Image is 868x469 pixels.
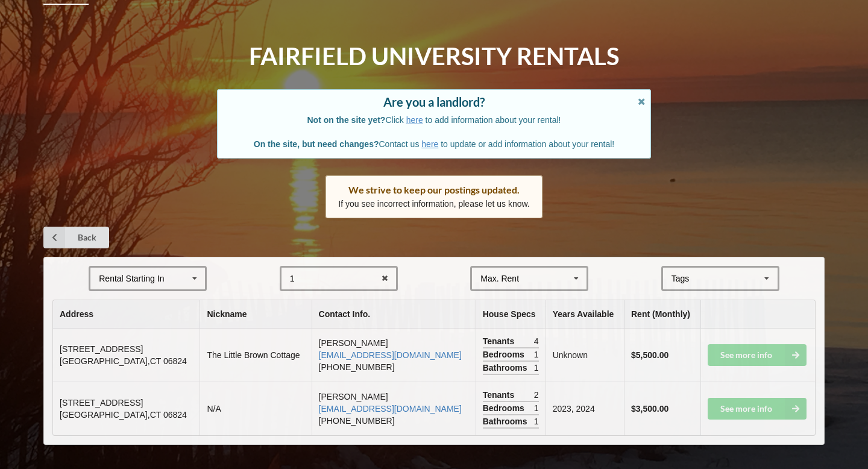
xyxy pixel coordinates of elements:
b: Not on the site yet? [307,115,386,125]
span: 1 [534,402,539,414]
span: [STREET_ADDRESS] [60,398,143,408]
div: 1 [290,274,295,283]
div: We strive to keep our postings updated. [338,184,530,196]
div: Tags [668,272,707,286]
th: Nickname [200,300,311,329]
th: Address [53,300,200,329]
th: Years Available [546,300,624,329]
span: Tenants [483,389,518,401]
span: 1 [534,362,539,374]
td: [PERSON_NAME] [PHONE_NUMBER] [312,329,476,382]
span: Contact us to update or add information about your rental! [254,139,614,149]
th: House Specs [476,300,546,329]
a: Back [43,227,109,248]
span: Bedrooms [483,348,527,360]
td: 2023, 2024 [546,382,624,435]
th: Contact Info. [312,300,476,329]
span: 1 [534,348,539,360]
span: Click to add information about your rental! [307,115,561,125]
td: The Little Brown Cottage [200,329,311,382]
p: If you see incorrect information, please let us know. [338,198,530,210]
span: [GEOGRAPHIC_DATA] , CT 06824 [60,356,187,366]
a: here [421,139,438,149]
div: Rental Starting In [99,274,164,283]
b: $3,500.00 [631,404,668,414]
span: Bathrooms [483,415,530,427]
span: Bedrooms [483,402,527,414]
span: [GEOGRAPHIC_DATA] , CT 06824 [60,410,187,420]
div: Max. Rent [480,274,519,283]
b: $5,500.00 [631,350,668,360]
span: 4 [534,335,539,347]
h1: Fairfield University Rentals [249,41,619,72]
a: [EMAIL_ADDRESS][DOMAIN_NAME] [319,350,462,360]
a: [EMAIL_ADDRESS][DOMAIN_NAME] [319,404,462,414]
a: here [406,115,423,125]
td: N/A [200,382,311,435]
td: Unknown [546,329,624,382]
b: On the site, but need changes? [254,139,379,149]
span: Bathrooms [483,362,530,374]
span: 2 [534,389,539,401]
th: Rent (Monthly) [624,300,700,329]
span: Tenants [483,335,518,347]
span: [STREET_ADDRESS] [60,344,143,354]
td: [PERSON_NAME] [PHONE_NUMBER] [312,382,476,435]
div: Are you a landlord? [230,96,638,108]
span: 1 [534,415,539,427]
